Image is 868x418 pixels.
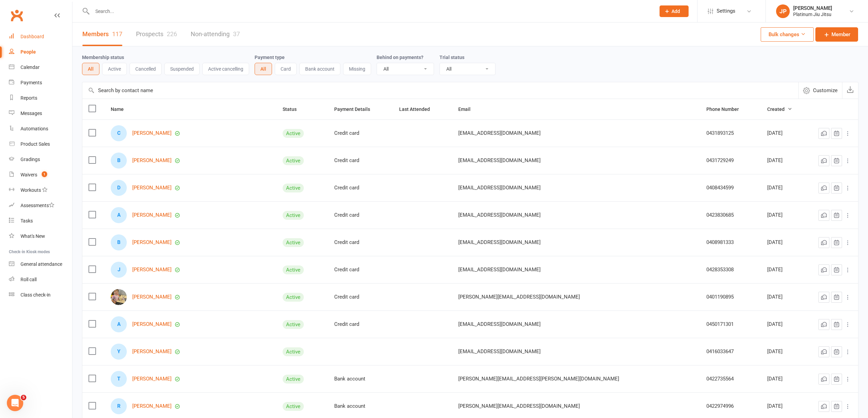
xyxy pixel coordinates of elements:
div: Active [283,347,304,356]
span: [EMAIL_ADDRESS][DOMAIN_NAME] [458,263,541,276]
a: Automations [9,121,72,136]
div: Product Sales [21,141,50,147]
div: 0431729249 [706,158,755,163]
div: Bank account [334,376,387,382]
div: Class check-in [21,292,51,298]
div: 0408981333 [706,240,755,245]
div: Active [283,320,304,329]
div: [DATE] [767,294,798,300]
a: Workouts [9,183,72,198]
div: Workouts [21,187,41,193]
a: Class kiosk mode [9,287,72,303]
div: [DATE] [767,376,798,382]
span: [PERSON_NAME][EMAIL_ADDRESS][PERSON_NAME][DOMAIN_NAME] [458,372,619,385]
button: Active cancelling [202,63,249,75]
span: Name [111,106,131,112]
button: Phone Number [706,105,746,113]
label: Behind on payments? [377,55,423,60]
div: 0431893125 [706,130,755,136]
div: JP [776,4,790,18]
a: Calendar [9,60,72,75]
div: Credit card [334,321,387,327]
button: All [255,63,272,75]
label: Trial status [439,55,464,60]
a: Non-attending37 [191,23,240,46]
span: [EMAIL_ADDRESS][DOMAIN_NAME] [458,236,541,249]
a: [PERSON_NAME] [132,321,172,327]
span: 1 [42,171,47,177]
div: What's New [21,233,45,239]
span: Customize [813,86,838,95]
div: Yuya [111,344,127,360]
div: [DATE] [767,185,798,191]
button: Cancelled [130,63,162,75]
div: Roll call [21,277,37,282]
button: Payment Details [334,105,378,113]
input: Search... [90,6,651,16]
span: [EMAIL_ADDRESS][DOMAIN_NAME] [458,127,541,140]
a: General attendance kiosk mode [9,257,72,272]
a: Dashboard [9,29,72,44]
a: [PERSON_NAME] [132,294,172,300]
div: [DATE] [767,403,798,409]
span: Member [831,30,850,39]
div: Active [283,265,304,274]
div: Tanner [111,371,127,387]
button: Bank account [299,63,340,75]
div: Tasks [21,218,33,224]
a: Reports [9,90,72,106]
a: People [9,44,72,60]
div: Antony [111,316,127,332]
div: Active [283,238,304,247]
div: Reports [21,95,37,101]
div: General attendance [21,261,62,267]
div: Dayna [111,180,127,196]
div: Credit card [334,212,387,218]
a: Gradings [9,152,72,167]
button: Last Attended [399,105,437,113]
div: Credit card [334,158,387,163]
a: Roll call [9,272,72,287]
span: [EMAIL_ADDRESS][DOMAIN_NAME] [458,345,541,358]
a: Product Sales [9,136,72,152]
span: Settings [717,3,735,19]
div: Jordan [111,262,127,278]
div: Adam [111,207,127,223]
span: Add [672,9,680,14]
div: 117 [112,30,122,38]
div: Credit card [334,294,387,300]
a: [PERSON_NAME] [132,376,172,382]
button: Card [275,63,297,75]
a: Assessments [9,198,72,213]
div: [DATE] [767,212,798,218]
div: Blake [111,234,127,250]
span: [EMAIL_ADDRESS][DOMAIN_NAME] [458,208,541,221]
span: [EMAIL_ADDRESS][DOMAIN_NAME] [458,181,541,194]
div: Credit card [334,267,387,273]
div: Rob [111,398,127,414]
span: Payment Details [334,106,378,112]
a: [PERSON_NAME] [132,158,172,163]
span: [PERSON_NAME][EMAIL_ADDRESS][DOMAIN_NAME] [458,400,580,413]
button: Active [102,63,127,75]
div: 0416033647 [706,349,755,355]
span: Email [458,106,478,112]
a: What's New [9,229,72,244]
div: 0428353308 [706,267,755,273]
button: Add [660,5,689,17]
iframe: Intercom live chat [7,395,23,411]
div: 37 [233,30,240,38]
a: Payments [9,75,72,90]
div: Dashboard [21,34,44,39]
a: Tasks [9,213,72,229]
div: Active [283,156,304,165]
div: Gradings [21,157,40,162]
button: All [82,63,99,75]
div: [PERSON_NAME] [793,5,832,11]
div: Calendar [21,64,40,70]
div: Credit card [334,185,387,191]
div: [DATE] [767,321,798,327]
div: 0401190895 [706,294,755,300]
div: Active [283,129,304,138]
div: Assessments [21,203,54,208]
